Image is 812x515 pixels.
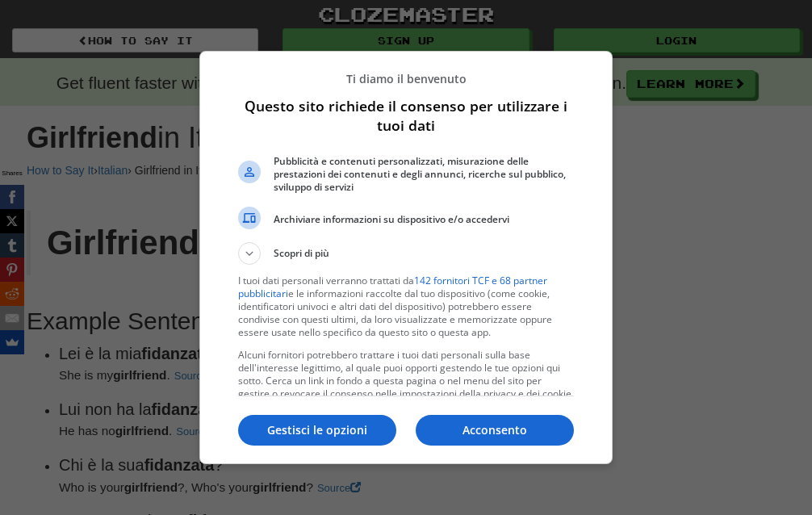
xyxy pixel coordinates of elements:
[238,71,574,86] p: Ti diamo il benvenuto
[274,155,574,194] span: Pubblicità e contenuti personalizzati, misurazione delle prestazioni dei contenuti e degli annunc...
[274,246,329,265] span: Scopri di più
[238,96,574,135] h1: Questo sito richiede il consenso per utilizzare i tuoi dati
[199,51,613,464] div: Questo sito richiede il consenso per utilizzare i tuoi dati
[238,349,574,400] p: Alcuni fornitori potrebbero trattare i tuoi dati personali sulla base dell'interesse legittimo, a...
[238,242,574,265] button: Scopri di più
[416,422,574,438] p: Acconsento
[274,213,574,226] span: Archiviare informazioni su dispositivo e/o accedervi
[238,274,574,339] p: I tuoi dati personali verranno trattati da e le informazioni raccolte dal tuo dispositivo (come c...
[238,415,396,446] button: Gestisci le opzioni
[416,415,574,446] button: Acconsento
[238,422,396,438] p: Gestisci le opzioni
[238,274,547,300] a: 142 fornitori TCF e 68 partner pubblicitari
